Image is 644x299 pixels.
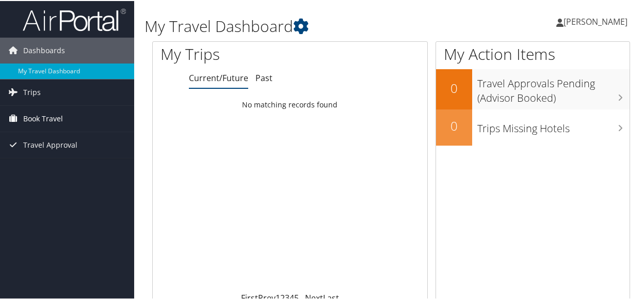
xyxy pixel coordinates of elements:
h3: Travel Approvals Pending (Advisor Booked) [477,70,630,104]
h2: 0 [436,78,472,96]
a: Current/Future [189,71,248,83]
span: Dashboards [23,37,65,62]
a: [PERSON_NAME] [556,5,638,36]
span: Travel Approval [23,131,77,157]
span: Trips [23,78,41,104]
a: Past [255,71,272,83]
img: airportal-logo.png [23,7,126,31]
span: Book Travel [23,105,63,131]
a: 0Trips Missing Hotels [436,108,630,145]
h1: My Travel Dashboard [144,14,473,36]
a: 0Travel Approvals Pending (Advisor Booked) [436,68,630,108]
h2: 0 [436,116,472,134]
h1: My Trips [160,42,305,64]
td: No matching records found [153,95,427,113]
span: [PERSON_NAME] [564,15,627,26]
h1: My Action Items [436,42,630,64]
h3: Trips Missing Hotels [477,115,630,135]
